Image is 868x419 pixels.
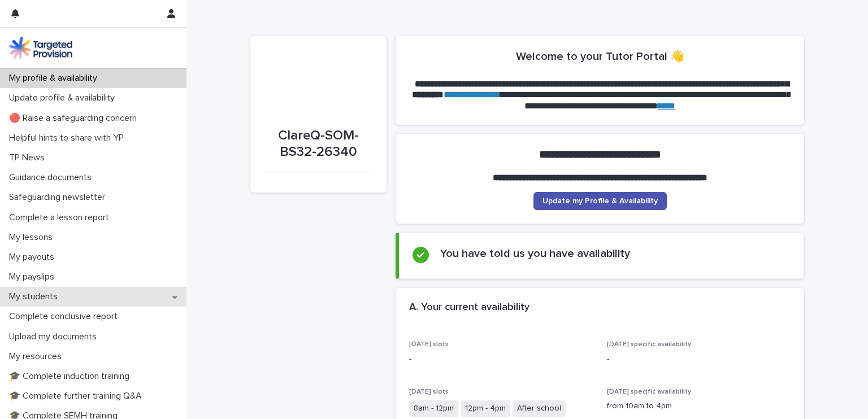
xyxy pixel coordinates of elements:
[5,113,146,124] p: 🔴 Raise a safeguarding concern
[607,389,691,395] span: [DATE] specific availability
[5,192,114,203] p: Safeguarding newsletter
[607,353,791,365] p: -
[409,302,530,314] h2: A. Your current availability
[607,400,791,412] p: from 10am to 4pm
[409,400,458,417] span: 8am - 12pm
[5,172,101,183] p: Guidance documents
[5,371,138,382] p: 🎓 Complete induction training
[5,311,127,322] p: Complete conclusive report
[513,400,566,417] span: After school
[533,192,667,210] a: Update my Profile & Availability
[5,391,151,401] p: 🎓 Complete further training Q&A
[542,197,658,205] span: Update my Profile & Availability
[607,341,691,348] span: [DATE] specific availability
[516,50,684,63] h2: Welcome to your Tutor Portal 👋
[5,93,124,103] p: Update profile & availability
[9,37,72,59] img: M5nRWzHhSzIhMunXDL62
[5,73,106,84] p: My profile & availability
[5,291,67,302] p: My students
[264,128,373,160] p: ClareQ-SOM-BS32-26340
[5,272,63,282] p: My payslips
[5,331,106,342] p: Upload my documents
[461,400,510,417] span: 12pm - 4pm
[440,247,630,260] h2: You have told us you have availability
[5,232,62,243] p: My lessons
[5,212,118,223] p: Complete a lesson report
[409,353,593,365] p: -
[5,351,71,362] p: My resources
[409,389,449,395] span: [DATE] slots
[5,252,63,263] p: My payouts
[5,152,54,163] p: TP News
[409,341,449,348] span: [DATE] slots
[5,133,133,143] p: Helpful hints to share with YP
